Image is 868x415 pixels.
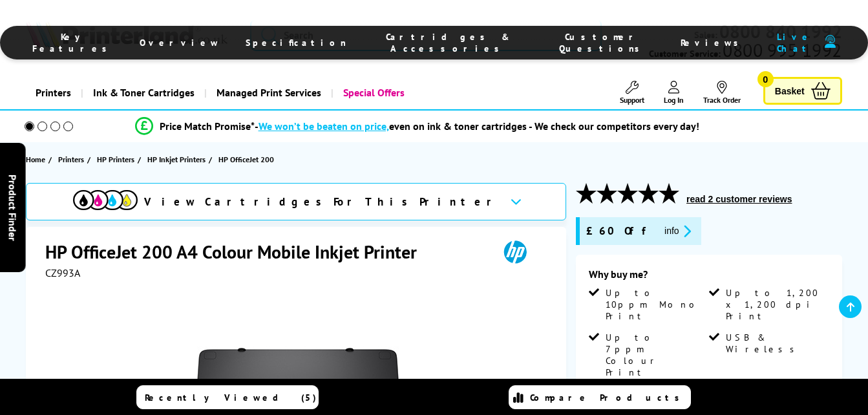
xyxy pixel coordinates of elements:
[97,153,138,166] a: HP Printers
[825,35,836,48] img: user-headset-duotone.svg
[606,287,706,322] span: Up to 10ppm Mono Print
[620,81,644,105] a: Support
[145,392,317,403] span: Recently Viewed (5)
[204,76,331,109] a: Managed Print Services
[606,332,706,378] span: Up to 7ppm Colour Print
[664,95,684,105] span: Log In
[372,31,524,54] span: Cartridges & Accessories
[136,385,319,409] a: Recently Viewed (5)
[255,120,699,133] div: - even on ink & toner cartridges - We check our competitors every day!
[757,71,774,87] span: 0
[6,115,827,138] li: modal_Promise
[93,76,195,109] span: Ink & Toner Cartridges
[664,81,684,105] a: Log In
[703,81,741,105] a: Track Order
[246,37,346,48] span: Specification
[81,76,204,109] a: Ink & Toner Cartridges
[45,266,80,279] span: CZ993A
[147,153,209,166] a: HP Inkjet Printers
[763,77,842,105] a: Basket 0
[26,76,81,109] a: Printers
[620,95,644,105] span: Support
[218,153,274,166] span: HP OfficeJet 200
[681,37,745,48] span: Reviews
[144,195,500,209] span: View Cartridges For This Printer
[775,82,805,100] span: Basket
[58,153,84,166] span: Printers
[259,120,389,133] span: We won’t be beaten on price,
[485,240,545,264] img: HP
[530,392,686,403] span: Compare Products
[331,76,414,109] a: Special Offers
[726,332,827,355] span: USB & Wireless
[6,175,19,241] span: Product Finder
[589,268,829,287] div: Why buy me?
[218,153,277,166] a: HP OfficeJet 200
[97,153,134,166] span: HP Printers
[683,193,796,205] button: read 2 customer reviews
[509,385,691,409] a: Compare Products
[661,224,695,239] button: promo-description
[550,31,655,54] span: Customer Questions
[160,120,255,133] span: Price Match Promise*
[73,190,138,210] img: View Cartridges
[140,37,220,48] span: Overview
[58,153,87,166] a: Printers
[26,153,45,166] span: Home
[586,224,654,239] span: £60 Off
[147,153,206,166] span: HP Inkjet Printers
[771,31,818,54] span: Live Chat
[45,240,430,264] h1: HP OfficeJet 200 A4 Colour Mobile Inkjet Printer
[26,153,48,166] a: Home
[726,287,827,322] span: Up to 1,200 x 1,200 dpi Print
[32,31,114,54] span: Key Features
